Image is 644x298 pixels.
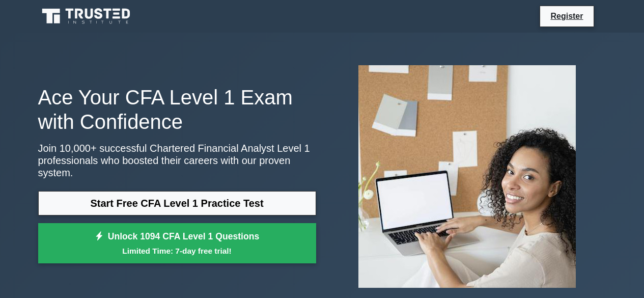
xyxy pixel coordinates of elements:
[544,10,589,22] a: Register
[38,85,316,134] h1: Ace Your CFA Level 1 Exam with Confidence
[38,223,316,264] a: Unlock 1094 CFA Level 1 QuestionsLimited Time: 7-day free trial!
[38,142,316,179] p: Join 10,000+ successful Chartered Financial Analyst Level 1 professionals who boosted their caree...
[38,191,316,215] a: Start Free CFA Level 1 Practice Test
[51,245,303,257] small: Limited Time: 7-day free trial!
